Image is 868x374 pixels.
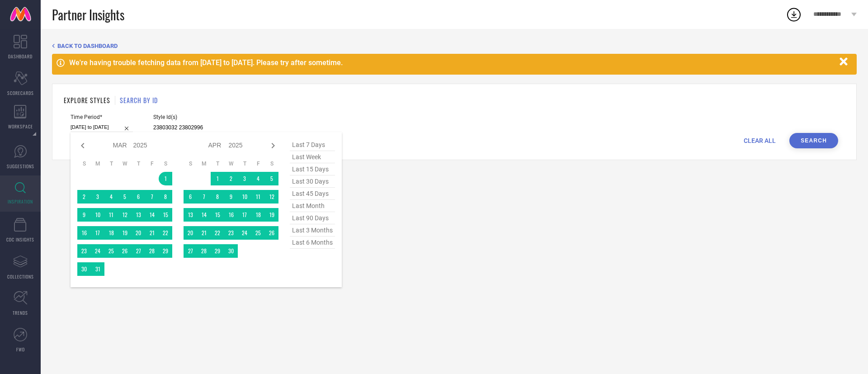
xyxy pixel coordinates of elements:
[290,175,335,188] span: last 30 days
[265,172,278,185] td: Sat Apr 05 2025
[159,160,172,167] th: Saturday
[132,190,145,204] td: Thu Mar 06 2025
[7,273,34,280] span: COLLECTIONS
[7,163,34,170] span: SUGGESTIONS
[104,226,118,240] td: Tue Mar 18 2025
[77,140,88,151] div: Previous month
[77,262,91,276] td: Sun Mar 30 2025
[118,226,132,240] td: Wed Mar 19 2025
[789,133,838,148] button: Search
[238,208,251,222] td: Thu Apr 17 2025
[251,226,265,240] td: Fri Apr 25 2025
[184,244,197,258] td: Sun Apr 27 2025
[197,226,211,240] td: Mon Apr 21 2025
[211,160,224,167] th: Tuesday
[224,160,238,167] th: Wednesday
[91,160,104,167] th: Monday
[184,208,197,222] td: Sun Apr 13 2025
[290,200,335,212] span: last month
[91,190,104,204] td: Mon Mar 03 2025
[104,190,118,204] td: Tue Mar 04 2025
[224,172,238,185] td: Wed Apr 02 2025
[238,226,251,240] td: Thu Apr 24 2025
[132,244,145,258] td: Thu Mar 27 2025
[118,160,132,167] th: Wednesday
[64,95,110,105] h1: EXPLORE STYLES
[290,151,335,163] span: last week
[77,244,91,258] td: Sun Mar 23 2025
[118,244,132,258] td: Wed Mar 26 2025
[118,190,132,204] td: Wed Mar 05 2025
[184,190,197,204] td: Sun Apr 06 2025
[265,226,278,240] td: Sat Apr 26 2025
[265,208,278,222] td: Sat Apr 19 2025
[290,163,335,175] span: last 15 days
[290,139,335,151] span: last 7 days
[145,226,159,240] td: Fri Mar 21 2025
[238,160,251,167] th: Thursday
[265,190,278,204] td: Sat Apr 12 2025
[153,114,284,120] span: Style Id(s)
[224,244,238,258] td: Wed Apr 30 2025
[69,58,835,67] div: We're having trouble fetching data from [DATE] to [DATE]. Please try after sometime.
[8,123,33,130] span: WORKSPACE
[91,226,104,240] td: Mon Mar 17 2025
[13,309,28,316] span: TRENDS
[290,224,335,237] span: last 3 months
[8,198,33,205] span: INSPIRATION
[91,262,104,276] td: Mon Mar 31 2025
[224,190,238,204] td: Wed Apr 09 2025
[265,160,278,167] th: Saturday
[77,190,91,204] td: Sun Mar 02 2025
[211,244,224,258] td: Tue Apr 29 2025
[104,244,118,258] td: Tue Mar 25 2025
[786,6,802,23] div: Open download list
[91,208,104,222] td: Mon Mar 10 2025
[224,208,238,222] td: Wed Apr 16 2025
[118,208,132,222] td: Wed Mar 12 2025
[71,123,133,132] input: Select time period
[197,244,211,258] td: Mon Apr 28 2025
[268,140,278,151] div: Next month
[159,208,172,222] td: Sat Mar 15 2025
[211,172,224,185] td: Tue Apr 01 2025
[211,208,224,222] td: Tue Apr 15 2025
[132,160,145,167] th: Thursday
[251,208,265,222] td: Fri Apr 18 2025
[290,237,335,249] span: last 6 months
[71,114,133,120] span: Time Period*
[77,208,91,222] td: Sun Mar 09 2025
[197,208,211,222] td: Mon Apr 14 2025
[251,190,265,204] td: Fri Apr 11 2025
[52,5,124,24] span: Partner Insights
[145,160,159,167] th: Friday
[211,226,224,240] td: Tue Apr 22 2025
[159,244,172,258] td: Sat Mar 29 2025
[132,226,145,240] td: Thu Mar 20 2025
[57,43,118,49] span: BACK TO DASHBOARD
[251,160,265,167] th: Friday
[197,190,211,204] td: Mon Apr 07 2025
[16,346,25,353] span: FWD
[8,53,33,60] span: DASHBOARD
[104,160,118,167] th: Tuesday
[132,208,145,222] td: Thu Mar 13 2025
[52,43,857,49] div: Back TO Dashboard
[153,123,284,133] input: Enter comma separated style ids e.g. 12345, 67890
[251,172,265,185] td: Fri Apr 04 2025
[6,236,34,243] span: CDC INSIGHTS
[77,160,91,167] th: Sunday
[145,244,159,258] td: Fri Mar 28 2025
[290,212,335,224] span: last 90 days
[120,95,158,105] h1: SEARCH BY ID
[104,208,118,222] td: Tue Mar 11 2025
[145,190,159,204] td: Fri Mar 07 2025
[159,226,172,240] td: Sat Mar 22 2025
[159,190,172,204] td: Sat Mar 08 2025
[224,226,238,240] td: Wed Apr 23 2025
[197,160,211,167] th: Monday
[184,160,197,167] th: Sunday
[91,244,104,258] td: Mon Mar 24 2025
[7,90,34,96] span: SCORECARDS
[211,190,224,204] td: Tue Apr 08 2025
